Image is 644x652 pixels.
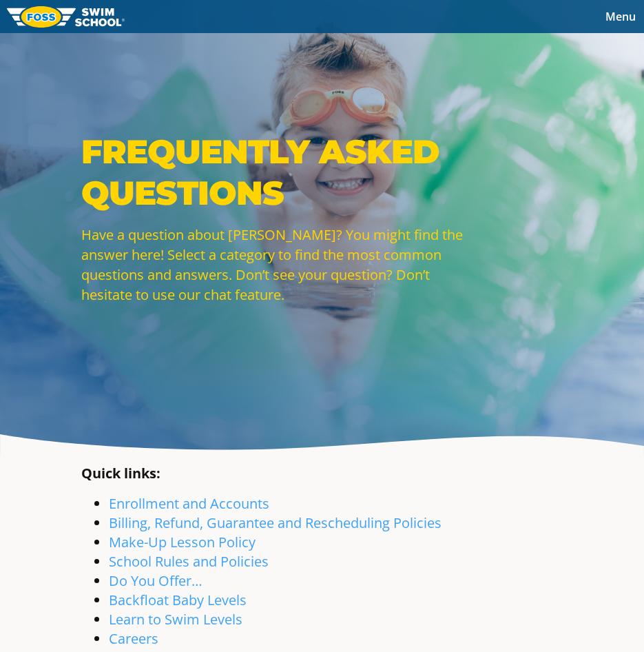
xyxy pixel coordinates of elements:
[109,571,202,590] a: Do You Offer…
[605,9,636,24] span: Menu
[81,225,481,305] p: Have a question about [PERSON_NAME]? You might find the answer here! Select a category to find th...
[109,591,247,609] a: Backfloat Baby Levels
[109,552,269,571] a: School Rules and Policies
[109,513,442,532] a: Billing, Refund, Guarantee and Rescheduling Policies
[109,533,256,551] a: Make-Up Lesson Policy
[7,6,125,28] img: FOSS Swim School Logo
[109,629,158,648] a: Careers
[81,464,160,482] strong: Quick links:
[597,6,644,27] button: Toggle navigation
[109,610,242,629] a: Learn to Swim Levels
[81,131,481,214] p: Frequently Asked Questions
[109,494,269,513] a: Enrollment and Accounts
